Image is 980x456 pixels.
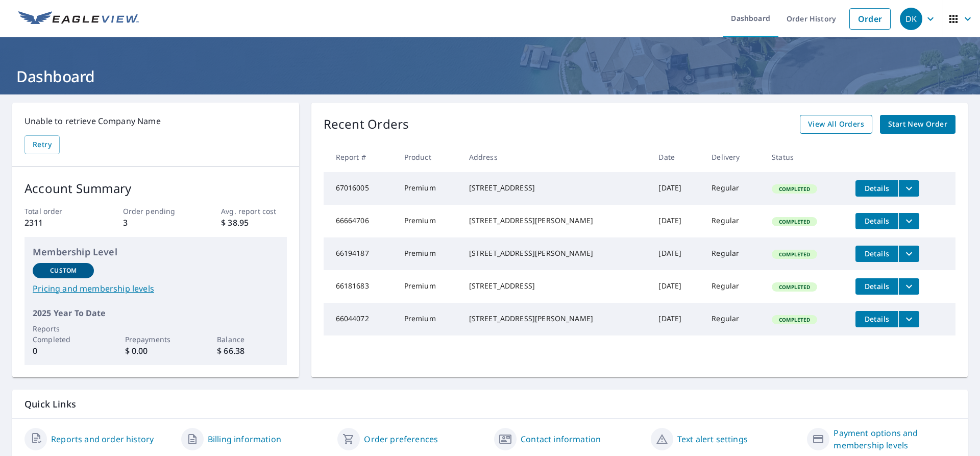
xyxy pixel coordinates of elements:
p: Prepayments [125,334,186,345]
span: View All Orders [808,118,864,131]
span: Details [862,281,892,291]
a: Reports and order history [51,433,154,445]
p: Recent Orders [324,115,409,134]
a: Order preferences [364,433,438,445]
td: Premium [396,172,461,205]
th: Report # [324,142,396,172]
button: filesDropdownBtn-66664706 [898,213,919,229]
span: Completed [773,251,816,258]
td: Premium [396,270,461,303]
button: filesDropdownBtn-67016005 [898,180,919,197]
p: Reports Completed [33,323,94,345]
td: 67016005 [324,172,396,205]
th: Status [764,142,847,172]
td: Premium [396,237,461,270]
td: [DATE] [650,237,703,270]
p: Order pending [123,206,188,217]
button: filesDropdownBtn-66181683 [898,278,919,295]
a: Order [849,8,891,30]
span: Details [862,249,892,258]
div: [STREET_ADDRESS][PERSON_NAME] [469,248,643,258]
p: Quick Links [24,398,955,411]
td: [DATE] [650,270,703,303]
td: Regular [703,270,764,303]
a: Pricing and membership levels [33,282,279,295]
span: Details [862,314,892,324]
span: Details [862,216,892,226]
td: Premium [396,205,461,237]
td: 66181683 [324,270,396,303]
button: filesDropdownBtn-66044072 [898,311,919,327]
button: filesDropdownBtn-66194187 [898,246,919,262]
div: [STREET_ADDRESS][PERSON_NAME] [469,215,643,226]
button: detailsBtn-66181683 [855,278,898,295]
th: Delivery [703,142,764,172]
span: Start New Order [888,118,947,131]
p: Membership Level [33,245,279,259]
span: Details [862,183,892,193]
div: [STREET_ADDRESS] [469,281,643,291]
td: 66664706 [324,205,396,237]
a: Payment options and membership levels [834,427,955,451]
button: detailsBtn-66664706 [855,213,898,229]
div: [STREET_ADDRESS] [469,183,643,193]
p: Balance [217,334,278,345]
img: EV Logo [18,11,139,27]
button: detailsBtn-66044072 [855,311,898,327]
h1: Dashboard [12,66,968,87]
td: Regular [703,237,764,270]
a: Start New Order [880,115,955,134]
a: Billing information [208,433,281,445]
p: $ 0.00 [125,345,186,357]
div: [STREET_ADDRESS][PERSON_NAME] [469,314,643,324]
td: Regular [703,205,764,237]
th: Product [396,142,461,172]
p: $ 38.95 [221,217,286,229]
td: Regular [703,172,764,205]
td: 66194187 [324,237,396,270]
span: Completed [773,218,816,225]
p: Custom [50,266,77,275]
p: Account Summary [24,179,287,198]
span: Retry [33,138,52,151]
button: detailsBtn-66194187 [855,246,898,262]
button: Retry [24,135,60,154]
p: Avg. report cost [221,206,286,217]
button: detailsBtn-67016005 [855,180,898,197]
td: [DATE] [650,172,703,205]
span: Completed [773,283,816,291]
p: 3 [123,217,188,229]
td: [DATE] [650,303,703,335]
td: Regular [703,303,764,335]
p: 2311 [24,217,90,229]
p: 0 [33,345,94,357]
a: Contact information [521,433,601,445]
th: Date [650,142,703,172]
th: Address [461,142,651,172]
td: [DATE] [650,205,703,237]
p: Unable to retrieve Company Name [24,115,287,127]
a: Text alert settings [677,433,748,445]
td: Premium [396,303,461,335]
p: 2025 Year To Date [33,307,279,319]
div: DK [900,8,922,30]
a: View All Orders [800,115,872,134]
p: Total order [24,206,90,217]
p: $ 66.38 [217,345,278,357]
span: Completed [773,316,816,323]
td: 66044072 [324,303,396,335]
span: Completed [773,185,816,193]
